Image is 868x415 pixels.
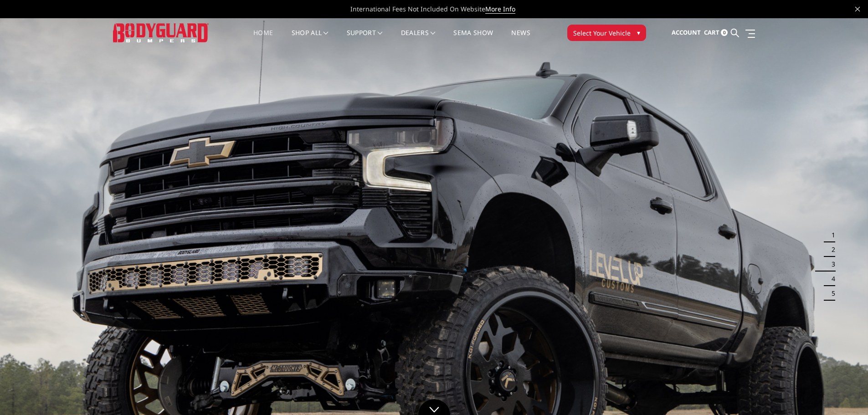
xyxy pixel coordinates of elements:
a: More Info [485,5,515,14]
a: Support [347,30,383,47]
button: 3 of 5 [826,257,835,272]
button: 4 of 5 [826,272,835,286]
img: BODYGUARD BUMPERS [113,23,209,42]
a: Account [672,20,701,45]
a: Dealers [401,30,436,47]
button: Select Your Vehicle [567,25,646,41]
span: 0 [721,29,728,36]
span: Cart [704,28,719,36]
a: Cart 0 [704,20,728,45]
span: Select Your Vehicle [573,28,631,38]
a: SEMA Show [453,30,493,47]
button: 5 of 5 [826,286,835,301]
button: 1 of 5 [826,228,835,242]
button: 2 of 5 [826,242,835,257]
a: News [511,30,530,47]
span: ▾ [637,28,640,37]
span: Account [672,28,701,36]
a: shop all [292,30,329,47]
a: Click to Down [418,399,450,415]
a: Home [253,30,273,47]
